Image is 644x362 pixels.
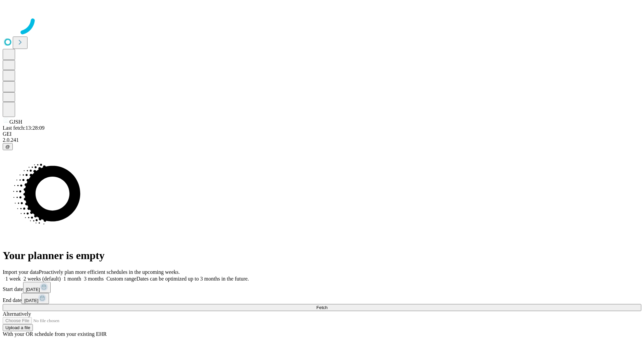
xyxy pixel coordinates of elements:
[3,324,33,331] button: Upload a file
[63,276,81,282] span: 1 month
[23,282,51,293] button: [DATE]
[3,282,641,293] div: Start date
[3,269,39,275] span: Import your data
[9,119,22,125] span: GJSH
[24,298,38,303] span: [DATE]
[137,276,249,282] span: Dates can be optimized up to 3 months in the future.
[5,144,10,149] span: @
[39,269,180,275] span: Proactively plan more efficient schedules in the upcoming weeks.
[3,125,45,131] span: Last fetch: 13:28:09
[21,293,49,304] button: [DATE]
[3,293,641,304] div: End date
[3,311,31,317] span: Alternatively
[3,249,641,262] h1: Your planner is empty
[3,143,13,150] button: @
[3,331,107,337] span: With your OR schedule from your existing EHR
[316,305,327,310] span: Fetch
[5,276,21,282] span: 1 week
[84,276,104,282] span: 3 months
[23,276,61,282] span: 2 weeks (default)
[26,287,40,292] span: [DATE]
[3,137,641,143] div: 2.0.241
[3,304,641,311] button: Fetch
[3,131,641,137] div: GEI
[106,276,136,282] span: Custom range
